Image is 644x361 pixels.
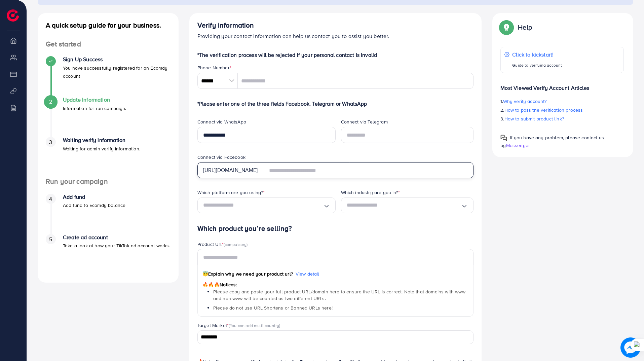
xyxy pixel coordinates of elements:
h4: Get started [38,40,179,48]
p: *The verification process will be rejected if your personal contact is invalid [197,51,474,59]
span: How to submit product link? [504,115,564,122]
label: Target Market [197,322,280,329]
img: Popup guide [500,135,507,141]
li: Create ad account [38,234,179,275]
h4: Sign Up Success [63,56,171,63]
p: You have successfully registered for an Ecomdy account [63,64,171,80]
p: Waiting for admin verify information. [63,145,140,153]
span: 😇 [202,270,208,277]
p: Providing your contact information can help us contact you to assist you better. [197,32,474,40]
li: Waiting verify information [38,137,179,177]
span: Please do not use URL Shortens or Banned URLs here! [213,304,333,311]
label: Phone Number [197,64,231,71]
p: *Please enter one of the three fields Facebook, Telegram or WhatsApp [197,100,474,108]
p: 3. [500,115,624,123]
span: 2 [49,98,52,106]
h4: Add fund [63,194,125,200]
span: Notices: [202,281,237,288]
span: 🔥🔥🔥 [202,281,220,288]
h4: Run your campaign [38,177,179,186]
h4: A quick setup guide for your business. [38,21,179,29]
div: Search for option [197,330,474,344]
h4: Update Information [63,97,126,103]
p: 2. [500,106,624,114]
span: 5 [49,236,52,243]
h4: Verify information [197,21,474,30]
p: Help [518,23,532,31]
span: If you have any problem, please contact us by [500,134,604,149]
span: Please copy and paste your full product URL/domain here to ensure the URL is correct. Note that d... [213,288,465,302]
input: Search for option [347,200,461,211]
label: Connect via Facebook [197,154,245,160]
div: [URL][DOMAIN_NAME] [197,162,263,178]
li: Add fund [38,194,179,234]
label: Product Url [197,241,248,248]
span: View detail [296,270,319,277]
span: 3 [49,138,52,146]
p: Most Viewed Verify Account Articles [500,78,624,92]
h4: Which product you’re selling? [197,224,474,233]
span: Messenger [506,142,530,149]
span: Why verify account? [503,98,547,105]
label: Which platform are you using? [197,189,265,196]
h4: Waiting verify information [63,137,140,143]
label: Which industry are you in? [341,189,400,196]
p: Add fund to Ecomdy balance [63,201,125,209]
span: Explain why we need your product url? [202,270,293,277]
span: How to pass the verification process [504,107,583,113]
li: Sign Up Success [38,56,179,97]
div: Search for option [197,197,336,213]
h4: Create ad account [63,234,170,241]
img: logo [7,9,19,22]
input: Search for option [203,200,323,211]
span: (compulsory) [224,241,248,247]
div: Search for option [341,197,474,213]
span: 4 [49,195,52,203]
p: Information for run campaign. [63,104,126,112]
p: Click to kickstart! [512,50,562,59]
img: image [620,337,641,358]
p: Guide to verifying account [512,61,562,69]
label: Connect via Telegram [341,118,388,125]
p: 1. [500,97,624,105]
li: Update Information [38,97,179,137]
input: Search for option [198,332,465,342]
img: Popup guide [500,21,513,33]
label: Connect via WhatsApp [197,118,246,125]
span: (You can add multi-country) [229,322,280,328]
p: Take a look at how your TikTok ad account works. [63,242,170,250]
